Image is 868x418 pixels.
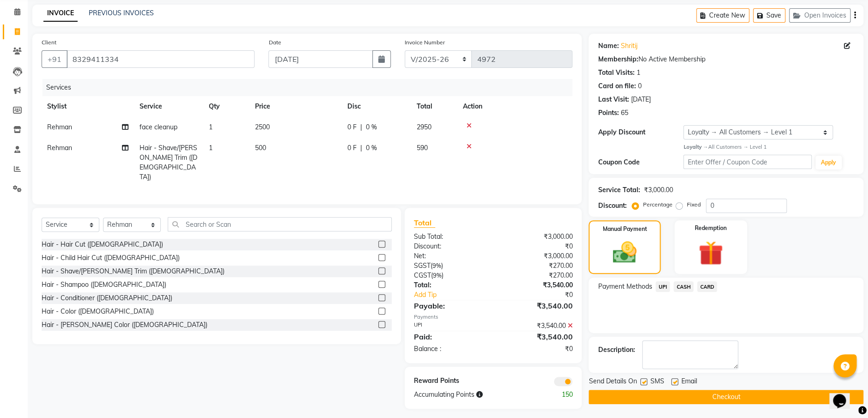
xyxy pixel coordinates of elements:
[696,8,749,23] button: Create New
[42,280,166,290] div: Hair - Shampoo ([DEMOGRAPHIC_DATA])
[493,242,580,251] div: ₹0
[637,81,641,91] div: 0
[683,155,811,169] input: Enter Offer / Coupon Code
[598,127,683,137] div: Apply Discount
[643,200,672,209] label: Percentage
[42,38,56,47] label: Client
[407,280,493,290] div: Total:
[414,218,435,228] span: Total
[360,143,362,153] span: |
[417,144,428,152] span: 590
[683,144,708,150] strong: Loyalty →
[643,185,673,195] div: ₹3,000.00
[650,376,664,388] span: SMS
[42,96,134,117] th: Stylist
[407,344,493,354] div: Balance :
[42,79,579,96] div: Services
[407,331,493,342] div: Paid:
[42,50,67,68] button: +91
[42,293,172,303] div: Hair - Conditioner ([DEMOGRAPHIC_DATA])
[674,281,693,292] span: CASH
[407,376,493,386] div: Reward Points
[140,144,197,181] span: Hair - Shave/[PERSON_NAME] Trim ([DEMOGRAPHIC_DATA])
[493,271,580,280] div: ₹270.00
[42,267,225,276] div: Hair - Shave/[PERSON_NAME] Trim ([DEMOGRAPHIC_DATA])
[697,281,717,292] span: CARD
[598,81,636,91] div: Card on file:
[493,251,580,261] div: ₹3,000.00
[209,123,212,131] span: 1
[140,123,177,131] span: face cleanup
[457,96,572,117] th: Action
[134,96,203,117] th: Service
[347,122,357,132] span: 0 F
[589,390,863,404] button: Checkout
[268,38,281,47] label: Date
[605,239,644,267] img: _cash.svg
[42,320,207,330] div: Hair - [PERSON_NAME] Color ([DEMOGRAPHIC_DATA])
[249,96,342,117] th: Price
[360,122,362,132] span: |
[203,96,249,117] th: Qty
[536,390,579,400] div: 150
[620,41,637,51] a: Shritij
[47,144,72,152] span: Rehman
[407,290,508,300] a: Add Tip
[602,225,647,233] label: Manual Payment
[433,272,442,279] span: 9%
[417,123,431,131] span: 2950
[815,156,842,170] button: Apply
[366,122,377,132] span: 0 %
[598,185,640,195] div: Service Total:
[686,200,700,209] label: Fixed
[598,282,652,291] span: Payment Methods
[683,143,854,151] div: All Customers → Level 1
[789,8,850,23] button: Open Invoices
[598,201,626,211] div: Discount:
[407,321,493,331] div: UPI
[636,68,640,78] div: 1
[42,240,163,249] div: Hair - Hair Cut ([DEMOGRAPHIC_DATA])
[508,290,580,300] div: ₹0
[209,144,212,152] span: 1
[168,217,392,231] input: Search or Scan
[255,123,270,131] span: 2500
[432,262,441,269] span: 9%
[589,376,637,388] span: Send Details On
[829,381,859,409] iframe: chat widget
[695,224,727,232] label: Redemption
[620,108,628,118] div: 65
[407,251,493,261] div: Net:
[598,345,635,355] div: Description:
[493,321,580,331] div: ₹3,540.00
[47,123,72,131] span: Rehman
[598,55,854,64] div: No Active Membership
[255,144,266,152] span: 500
[681,376,697,388] span: Email
[366,143,377,153] span: 0 %
[598,158,683,167] div: Coupon Code
[405,38,445,47] label: Invoice Number
[407,271,493,280] div: ( )
[407,390,536,400] div: Accumulating Points
[407,300,493,311] div: Payable:
[598,108,619,118] div: Points:
[493,300,580,311] div: ₹3,540.00
[631,95,650,104] div: [DATE]
[598,95,629,104] div: Last Visit:
[753,8,785,23] button: Save
[42,253,180,263] div: Hair - Child Hair Cut ([DEMOGRAPHIC_DATA])
[67,50,255,68] input: Search by Name/Mobile/Email/Code
[598,55,638,64] div: Membership:
[656,281,670,292] span: UPI
[407,232,493,242] div: Sub Total:
[43,5,78,22] a: INVOICE
[493,331,580,342] div: ₹3,540.00
[493,280,580,290] div: ₹3,540.00
[493,344,580,354] div: ₹0
[493,261,580,271] div: ₹270.00
[89,9,154,17] a: PREVIOUS INVOICES
[414,271,431,279] span: CGST
[598,41,619,51] div: Name:
[414,313,572,321] div: Payments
